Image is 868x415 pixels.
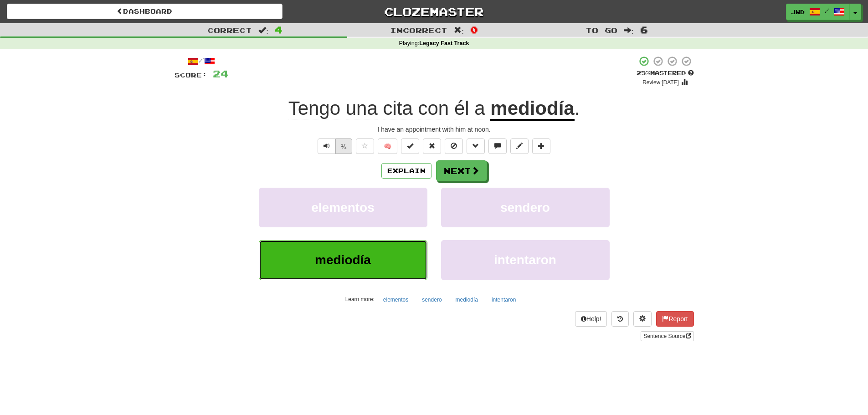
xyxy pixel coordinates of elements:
[825,7,829,14] span: /
[488,138,507,154] button: Discuss sentence (alt+u)
[296,4,572,20] a: Clozemaster
[575,311,607,327] button: Help!
[441,188,610,227] button: sendero
[423,138,441,154] button: Reset to 0% Mastered (alt+r)
[417,293,447,307] button: sendero
[786,4,850,20] a: jwd /
[335,138,353,154] button: ½
[175,56,228,67] div: /
[175,71,207,79] span: Score:
[311,200,375,215] span: elementos
[532,138,550,154] button: Add to collection (alt+a)
[345,296,375,302] small: Learn more:
[611,311,629,327] button: Round history (alt+y)
[436,160,487,181] button: Next
[258,26,268,34] span: :
[454,97,469,119] span: él
[381,163,431,179] button: Explain
[586,26,617,35] span: To go
[467,138,485,154] button: Grammar (alt+g)
[642,79,679,86] small: Review: [DATE]
[451,293,483,307] button: mediodía
[500,200,550,215] span: sendero
[640,24,648,35] span: 6
[378,293,413,307] button: elementos
[7,4,282,19] a: Dashboard
[510,138,529,154] button: Edit sentence (alt+d)
[419,40,469,46] strong: Legacy Fast Track
[490,97,574,121] u: mediodía
[401,138,419,154] button: Set this sentence to 100% Mastered (alt+m)
[454,26,464,34] span: :
[641,331,693,341] a: Sentence Source
[791,8,805,16] span: jwd
[445,138,463,154] button: Ignore sentence (alt+i)
[441,240,610,280] button: intentaron
[207,26,252,35] span: Correct
[383,97,412,119] span: cita
[575,97,580,119] span: .
[346,97,378,119] span: una
[316,138,353,154] div: Text-to-speech controls
[637,69,694,77] div: Mastered
[259,188,427,227] button: elementos
[259,240,427,280] button: mediodía
[637,69,650,77] span: 25 %
[275,24,282,35] span: 4
[470,24,478,35] span: 0
[213,68,228,79] span: 24
[175,125,694,134] div: I have an appointment with him at noon.
[318,138,336,154] button: Play sentence audio (ctl+space)
[474,97,485,119] span: a
[288,97,340,119] span: Tengo
[494,253,556,267] span: intentaron
[418,97,449,119] span: con
[378,138,397,154] button: 🧠
[315,253,371,267] span: mediodía
[356,138,374,154] button: Favorite sentence (alt+f)
[487,293,521,307] button: intentaron
[390,26,447,35] span: Incorrect
[656,311,693,327] button: Report
[624,26,634,34] span: :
